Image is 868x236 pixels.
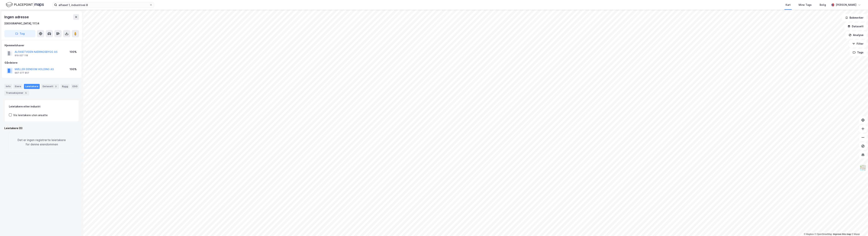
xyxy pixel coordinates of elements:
div: Vis leietakere uten ansatte [13,113,48,117]
div: 100% [70,50,77,54]
div: Hjemmelshaver [5,43,79,48]
div: Mine Tags [799,3,812,7]
div: ESG [71,84,79,89]
div: 919 027 118 [15,54,28,57]
button: Filter [849,40,867,47]
div: 5 [24,91,28,95]
div: Bygg [61,84,70,89]
a: Improve this map [833,233,851,235]
div: Leietakere etter industri [9,104,74,109]
img: logo.f888ab2527a4732fd821a326f86c7f29.svg [6,2,44,8]
div: Datasett [41,84,59,89]
div: Info [4,84,12,89]
button: Bokmerker [842,14,867,21]
div: Leietakere (0) [4,126,79,130]
div: 997 077 857 [15,71,29,74]
div: 3 [54,85,58,88]
div: Leietakere [24,84,40,89]
div: Eiere [13,84,22,89]
button: Datasett [844,23,867,30]
div: Transaksjoner [4,90,29,95]
iframe: Chat Widget [850,219,868,236]
div: Ingen adresse [4,14,29,20]
img: Z [859,164,866,171]
div: Det er ingen registrerte leietakere for denne eiendommen [9,132,75,152]
div: Kart [786,3,791,7]
div: Gårdeiere [5,61,79,65]
input: Søk på adresse, matrikkel, gårdeiere, leietakere eller personer [57,2,149,8]
div: [PERSON_NAME] [836,3,856,7]
div: 100% [70,67,77,71]
button: Tag [4,30,36,37]
div: Bolig [820,3,826,7]
a: OpenStreetMap [815,233,832,235]
div: [GEOGRAPHIC_DATA], 117/4 [4,21,39,26]
button: Analyse [846,31,867,39]
button: Tags [850,49,867,56]
a: Mapbox [804,233,814,235]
